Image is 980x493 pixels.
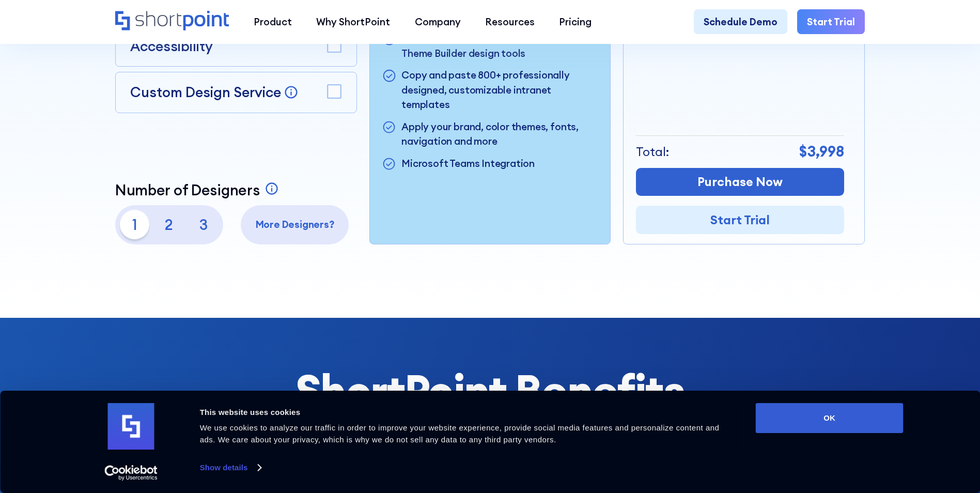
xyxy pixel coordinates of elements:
[799,141,844,163] p: $3,998
[254,14,292,29] div: Product
[200,423,720,444] span: We use cookies to analyze our traffic in order to improve your website experience, provide social...
[246,217,344,232] p: More Designers?
[473,9,547,34] a: Resources
[120,210,149,239] p: 1
[154,210,184,239] p: 2
[794,373,980,493] iframe: Chat Widget
[559,14,592,29] div: Pricing
[636,168,844,196] a: Purchase Now
[189,210,218,239] p: 3
[401,31,598,60] p: Includes Page Builder Live Mode and Theme Builder design tools
[115,181,260,199] p: Number of Designers
[241,9,304,34] a: Product
[694,9,787,34] a: Schedule Demo
[756,403,904,433] button: OK
[115,367,865,415] h2: ShortPoint Benefits
[200,406,733,419] div: This website uses cookies
[797,9,865,34] a: Start Trial
[636,143,670,161] p: Total:
[401,156,535,172] p: Microsoft Teams Integration
[485,14,535,29] div: Resources
[115,181,282,199] a: Number of Designers
[402,9,473,34] a: Company
[115,11,229,32] a: Home
[86,465,176,481] a: Usercentrics Cookiebot - opens in a new window
[401,68,598,112] p: Copy and paste 800+ professionally designed, customizable intranet templates
[547,9,604,34] a: Pricing
[304,9,402,34] a: Why ShortPoint
[130,83,281,101] p: Custom Design Service
[130,36,213,57] p: Accessibility
[108,403,154,450] img: logo
[200,460,261,475] a: Show details
[636,206,844,234] a: Start Trial
[316,14,390,29] div: Why ShortPoint
[415,14,461,29] div: Company
[401,119,598,149] p: Apply your brand, color themes, fonts, navigation and more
